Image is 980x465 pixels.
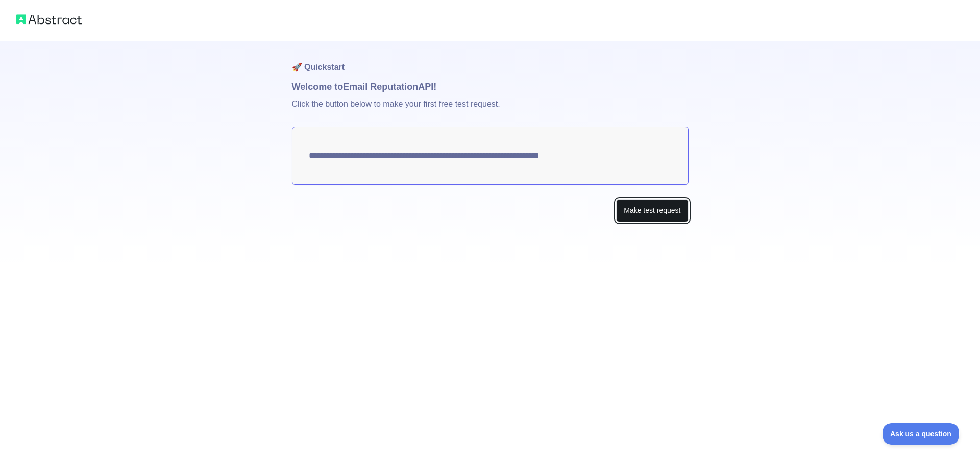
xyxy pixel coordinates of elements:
[292,41,689,80] h1: 🚀 Quickstart
[616,199,688,222] button: Make test request
[883,423,960,445] iframe: Toggle Customer Support
[292,94,689,127] p: Click the button below to make your first free test request.
[292,80,689,94] h1: Welcome to Email Reputation API!
[16,12,82,27] img: Abstract logo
